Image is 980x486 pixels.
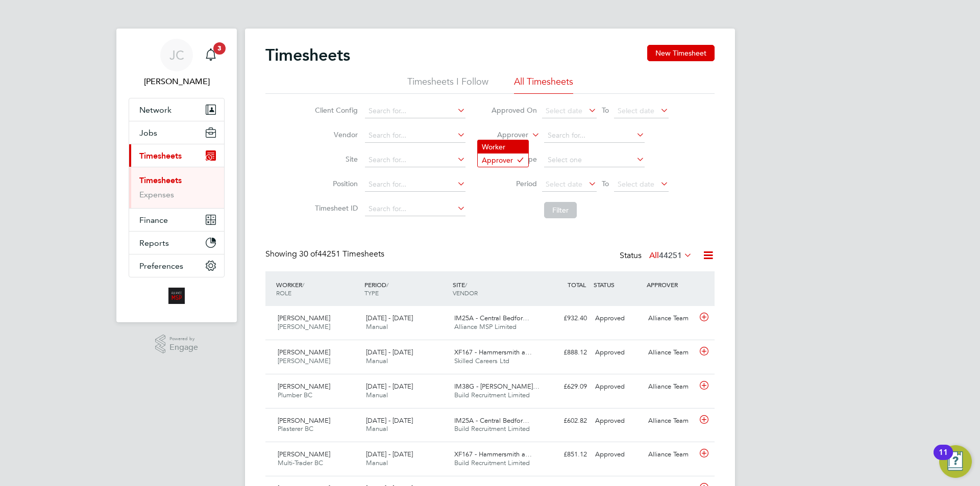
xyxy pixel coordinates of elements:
[618,180,654,189] span: Select date
[366,314,413,322] span: [DATE] - [DATE]
[454,314,529,322] span: IM25A - Central Bedfor…
[465,280,467,289] span: /
[939,452,948,466] div: 11
[538,413,591,429] div: £602.82
[591,310,644,327] div: Approved
[278,356,330,365] span: [PERSON_NAME]
[139,238,169,248] span: Reports
[478,154,528,167] li: Approver
[139,128,157,138] span: Jobs
[454,322,517,331] span: Alliance MSP Limited
[599,177,612,190] span: To
[169,48,184,62] span: JC
[366,450,413,458] span: [DATE] - [DATE]
[278,314,330,322] span: [PERSON_NAME]
[568,280,586,289] span: TOTAL
[591,413,644,429] div: Approved
[299,249,317,259] span: 30 of
[365,129,465,143] input: Search for...
[644,344,697,361] div: Alliance Team
[302,280,304,289] span: /
[620,249,694,263] div: Status
[278,424,313,433] span: Plasterer BC
[129,167,224,208] div: Timesheets
[644,378,697,395] div: Alliance Team
[366,322,388,331] span: Manual
[491,179,537,188] label: Period
[659,250,682,261] span: 44251
[491,106,537,115] label: Approved On
[129,98,224,121] button: Network
[276,289,291,297] span: ROLE
[454,348,532,356] span: XF167 - Hammersmith a…
[386,280,388,289] span: /
[129,121,224,144] button: Jobs
[366,458,388,467] span: Manual
[478,140,528,154] li: Worker
[366,356,388,365] span: Manual
[364,289,379,297] span: TYPE
[169,335,198,343] span: Powered by
[454,416,529,425] span: IM25A - Central Bedfor…
[265,249,386,260] div: Showing
[591,344,644,361] div: Approved
[139,151,182,161] span: Timesheets
[365,104,465,118] input: Search for...
[129,75,225,88] span: Jodie Canning
[312,130,358,139] label: Vendor
[274,275,362,302] div: WORKER
[213,42,226,55] span: 3
[454,382,540,391] span: IM38G - [PERSON_NAME]…
[591,446,644,463] div: Approved
[365,202,465,216] input: Search for...
[278,322,330,331] span: [PERSON_NAME]
[129,254,224,277] button: Preferences
[139,175,182,185] a: Timesheets
[278,348,330,356] span: [PERSON_NAME]
[139,261,183,271] span: Preferences
[169,343,198,352] span: Engage
[454,391,530,399] span: Build Recruitment Limited
[450,275,538,302] div: SITE
[139,190,174,199] a: Expenses
[278,416,330,425] span: [PERSON_NAME]
[365,153,465,167] input: Search for...
[278,458,323,467] span: Multi-Trader BC
[649,250,692,261] label: All
[129,209,224,231] button: Finance
[299,249,384,259] span: 44251 Timesheets
[644,413,697,429] div: Alliance Team
[366,424,388,433] span: Manual
[453,289,478,297] span: VENDOR
[538,446,591,463] div: £851.12
[129,39,225,88] a: JC[PERSON_NAME]
[312,179,358,188] label: Position
[129,232,224,254] button: Reports
[939,445,972,478] button: Open Resource Center, 11 new notifications
[647,45,715,61] button: New Timesheet
[265,45,350,65] h2: Timesheets
[591,275,644,294] div: STATUS
[278,450,330,458] span: [PERSON_NAME]
[366,382,413,391] span: [DATE] - [DATE]
[538,378,591,395] div: £629.09
[366,348,413,356] span: [DATE] - [DATE]
[139,105,171,115] span: Network
[139,215,168,225] span: Finance
[644,275,697,294] div: APPROVER
[591,378,644,395] div: Approved
[365,177,465,192] input: Search for...
[407,75,488,94] li: Timesheets I Follow
[454,450,532,458] span: XF167 - Hammersmith a…
[201,39,221,71] a: 3
[644,446,697,463] div: Alliance Team
[155,335,199,354] a: Powered byEngage
[544,153,645,167] input: Select one
[312,106,358,115] label: Client Config
[129,144,224,167] button: Timesheets
[644,310,697,327] div: Alliance Team
[546,106,582,115] span: Select date
[168,288,185,304] img: alliancemsp-logo-retina.png
[454,424,530,433] span: Build Recruitment Limited
[544,202,577,218] button: Filter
